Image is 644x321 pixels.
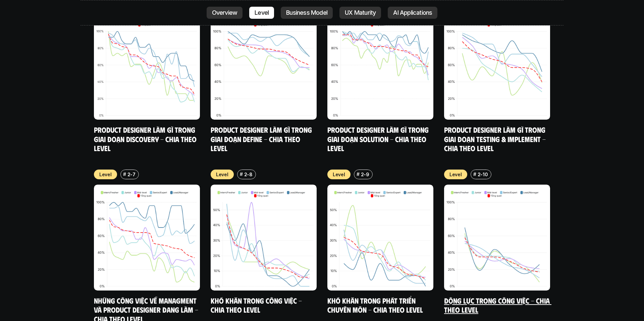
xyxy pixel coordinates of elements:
a: Product Designer làm gì trong giai đoạn Define - Chia theo Level [211,125,314,152]
a: AI Applications [388,7,437,19]
p: AI Applications [393,9,432,16]
p: Level [216,171,228,178]
p: Level [99,171,112,178]
h6: # [357,172,360,177]
p: 2-7 [127,171,136,178]
a: Business Model [281,7,333,19]
a: Khó khăn trong công việc - Chia theo Level [211,296,304,314]
p: Level [255,9,269,16]
a: Product Designer làm gì trong giai đoạn Discovery - Chia theo Level [94,125,198,152]
h6: # [240,172,243,177]
h6: # [473,172,476,177]
a: UX Maturity [339,7,381,19]
h6: # [123,172,126,177]
p: 2-8 [244,171,253,178]
p: Business Model [286,9,327,16]
a: Khó khăn trong phát triển chuyên môn - Chia theo level [327,296,423,314]
a: Overview [207,7,243,19]
p: 2-10 [478,171,488,178]
a: Level [249,7,274,19]
p: Overview [212,9,237,16]
p: Level [449,171,462,178]
a: Product Designer làm gì trong giai đoạn Testing & Implement - Chia theo Level [444,125,547,152]
a: Product Designer làm gì trong giai đoạn Solution - Chia theo Level [327,125,430,152]
p: Level [333,171,345,178]
p: UX Maturity [345,9,376,16]
a: Động lực trong công việc - Chia theo Level [444,296,551,314]
p: 2-9 [361,171,369,178]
